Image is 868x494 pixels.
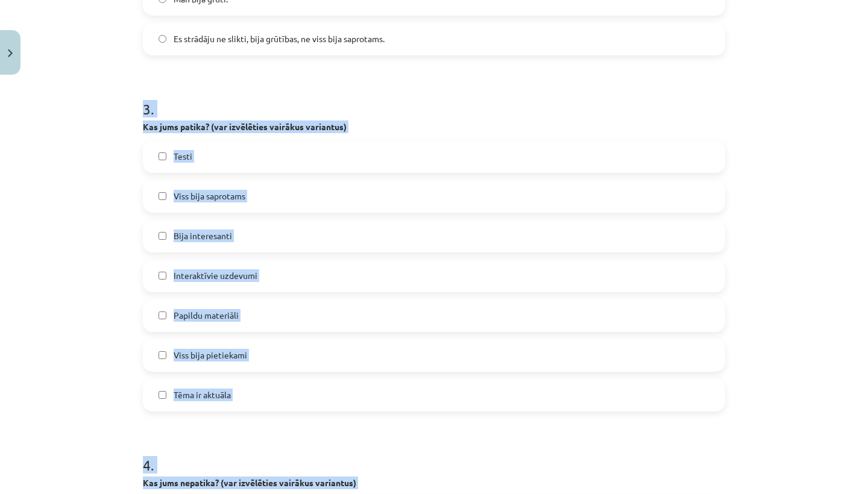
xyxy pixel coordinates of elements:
[143,80,725,117] h1: 3 .
[159,272,166,280] input: Interaktīvie uzdevumi
[159,232,166,240] input: Bija interesanti
[143,436,725,473] h1: 4 .
[174,230,232,242] span: Bija interesanti
[159,351,166,359] input: Viss bija pietiekami
[143,121,347,132] strong: Kas jums patika? (var izvēlēties vairākus variantus)
[174,190,245,202] span: Viss bija saprotams
[174,389,231,401] span: Tēma ir aktuāla
[174,33,385,45] span: Es strādāju ne slikti, bija grūtības, ne viss bija saprotams.
[174,150,192,163] span: Testi
[159,311,166,319] input: Papildu materiāli
[8,49,13,57] img: icon-close-lesson-0947bae3869378f0d4975bcd49f059093ad1ed9edebbc8119c70593378902aed.svg
[174,349,247,361] span: Viss bija pietiekami
[143,477,356,488] strong: Kas jums nepatika? (var izvēlēties vairākus variantus)
[159,152,166,160] input: Testi
[159,192,166,200] input: Viss bija saprotams
[159,391,166,399] input: Tēma ir aktuāla
[174,309,239,322] span: Papildu materiāli
[174,269,257,282] span: Interaktīvie uzdevumi
[159,35,166,43] input: Es strādāju ne slikti, bija grūtības, ne viss bija saprotams.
